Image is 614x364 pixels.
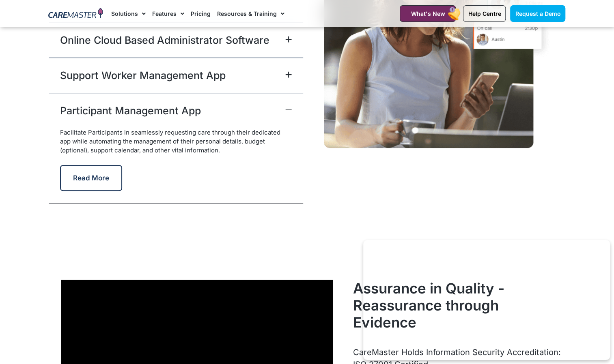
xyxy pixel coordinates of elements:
button: Read More [60,165,122,191]
span: Help Centre [468,10,501,17]
a: Read More [60,174,122,182]
a: Participant Management App [60,103,201,118]
a: Help Centre [463,5,506,22]
a: Online Cloud Based Administrator Software [60,33,269,47]
h2: Assurance in Quality - Reassurance through Evidence [353,280,565,331]
a: Support Worker Management App [60,68,226,83]
span: Request a Demo [515,10,560,17]
div: Online Cloud Based Administrator Software [49,22,303,58]
div: Support Worker Management App [49,58,303,93]
a: Request a Demo [510,5,565,22]
span: Facilitate Participants in seamlessly requesting care through their dedicated app while automatin... [60,128,280,154]
img: CareMaster Logo [48,8,103,20]
iframe: Popup CTA [363,240,610,360]
div: Participant Management App [49,93,303,128]
a: What's New [400,5,456,22]
span: What's New [411,10,445,17]
div: Participant Management App [49,128,303,203]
